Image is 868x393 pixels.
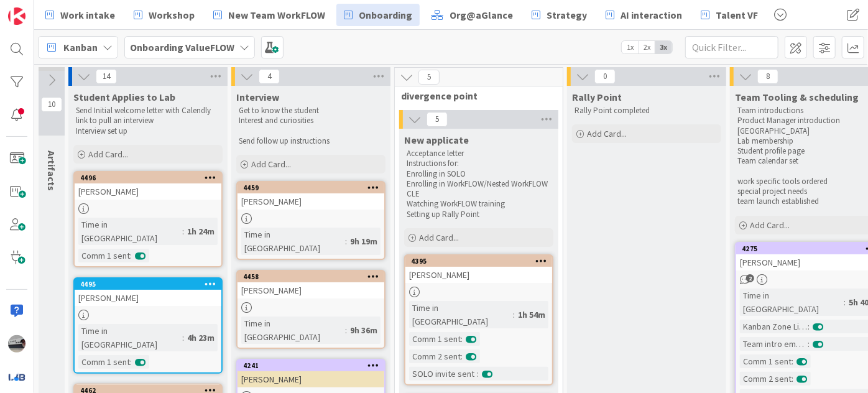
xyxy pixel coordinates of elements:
span: Add Card... [88,149,128,160]
div: 1h 54m [515,308,548,321]
div: 4459 [243,183,384,192]
div: Time in [GEOGRAPHIC_DATA] [78,324,182,351]
div: Time in [GEOGRAPHIC_DATA] [740,289,844,316]
div: 4395 [411,257,552,266]
img: jB [8,335,25,353]
img: avatar [8,368,25,386]
a: AI interaction [598,4,690,26]
div: Comm 2 sent [740,372,792,386]
p: Send follow up instructions [239,136,383,146]
div: [PERSON_NAME] [238,371,384,387]
div: 4496 [80,173,221,182]
p: Setting up Rally Point [407,210,551,220]
a: 4458[PERSON_NAME]Time in [GEOGRAPHIC_DATA]:9h 36m [236,270,386,349]
span: AI interaction [621,7,682,22]
span: Artifacts [45,150,58,191]
span: Add Card... [251,159,291,170]
span: Talent VF [716,7,758,22]
div: Comm 1 sent [409,332,461,346]
span: : [461,349,463,363]
span: : [345,234,347,248]
div: 4495 [75,279,221,290]
span: 3x [655,41,672,53]
img: Visit kanbanzone.com [8,7,25,25]
span: : [792,354,793,368]
span: : [477,367,479,381]
div: 9h 19m [347,234,381,248]
p: Enrolling in WorkFLOW/Nested WorkFLOW CLE [407,179,551,200]
span: 5 [418,70,440,85]
div: Time in [GEOGRAPHIC_DATA] [409,301,513,328]
div: 4496[PERSON_NAME] [75,172,221,200]
a: 4495[PERSON_NAME]Time in [GEOGRAPHIC_DATA]:4h 23mComm 1 sent: [73,277,223,374]
span: Org@aGlance [450,7,513,22]
div: 4496 [75,172,221,183]
span: Add Card... [750,220,790,231]
div: Time in [GEOGRAPHIC_DATA] [241,317,345,344]
span: : [182,331,184,344]
span: : [808,320,810,333]
span: 5 [427,112,448,127]
div: Time in [GEOGRAPHIC_DATA] [241,228,345,255]
p: Interest and curiosities [239,116,383,126]
div: 4395 [405,256,552,267]
div: 4241 [243,361,384,370]
div: 4458 [238,271,384,282]
span: Workshop [149,7,195,22]
div: Comm 1 sent [78,355,130,369]
a: Strategy [524,4,594,26]
div: 4458[PERSON_NAME] [238,271,384,298]
div: 4495[PERSON_NAME] [75,279,221,306]
span: Onboarding [359,7,412,22]
div: 9h 36m [347,323,381,337]
a: Workshop [126,4,202,26]
p: Send Initial welcome letter with Calendly link to pull an interview [76,106,220,126]
span: : [461,332,463,346]
div: 4395[PERSON_NAME] [405,256,552,283]
a: Onboarding [336,4,420,26]
div: 4241 [238,360,384,371]
p: Acceptance letter [407,149,551,159]
span: : [808,337,810,351]
span: 4 [259,69,280,84]
span: : [792,372,793,386]
span: Student Applies to Lab [73,91,175,103]
div: Time in [GEOGRAPHIC_DATA] [78,218,182,245]
div: 4458 [243,272,384,281]
div: 1h 24m [184,224,218,238]
span: Team Tooling & scheduling [735,91,859,103]
span: 14 [96,69,117,84]
span: Add Card... [419,232,459,243]
span: : [844,295,846,309]
div: 4241[PERSON_NAME] [238,360,384,387]
div: Comm 1 sent [78,249,130,262]
span: : [345,323,347,337]
span: Interview [236,91,279,103]
div: 4495 [80,280,221,289]
a: 4395[PERSON_NAME]Time in [GEOGRAPHIC_DATA]:1h 54mComm 1 sent:Comm 2 sent:SOLO invite sent: [404,254,553,386]
div: Kanban Zone Licensed [740,320,808,333]
span: : [513,308,515,321]
div: 4459[PERSON_NAME] [238,182,384,210]
span: Strategy [547,7,587,22]
div: [PERSON_NAME] [238,282,384,298]
p: Get to know the student [239,106,383,116]
p: Rally Point completed [575,106,719,116]
div: Team intro email sent [740,337,808,351]
span: : [130,355,132,369]
a: New Team WorkFLOW [206,4,333,26]
div: [PERSON_NAME] [238,193,384,210]
span: 8 [757,69,778,84]
input: Quick Filter... [685,36,778,58]
span: divergence point [401,90,547,102]
span: Work intake [60,7,115,22]
span: : [130,249,132,262]
a: 4459[PERSON_NAME]Time in [GEOGRAPHIC_DATA]:9h 19m [236,181,386,260]
div: [PERSON_NAME] [405,267,552,283]
p: Enrolling in SOLO [407,169,551,179]
p: Interview set up [76,126,220,136]
span: 2 [746,274,754,282]
div: 4459 [238,182,384,193]
div: SOLO invite sent [409,367,477,381]
a: Work intake [38,4,122,26]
